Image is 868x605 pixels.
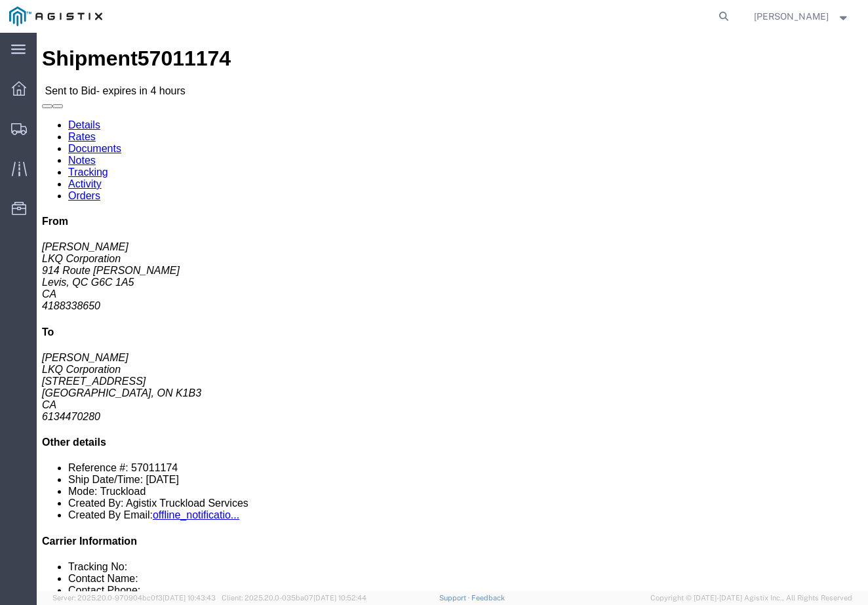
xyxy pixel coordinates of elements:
[9,7,102,26] img: logo
[471,594,505,602] a: Feedback
[754,9,829,24] span: Mustafa Sheriff
[37,33,868,591] iframe: FS Legacy Container
[439,594,472,602] a: Support
[313,594,366,602] span: [DATE] 10:52:44
[52,594,216,602] span: Server: 2025.20.0-970904bc0f3
[650,593,852,604] span: Copyright © [DATE]-[DATE] Agistix Inc., All Rights Reserved
[753,9,850,24] button: [PERSON_NAME]
[163,594,216,602] span: [DATE] 10:43:43
[222,594,366,602] span: Client: 2025.20.0-035ba07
